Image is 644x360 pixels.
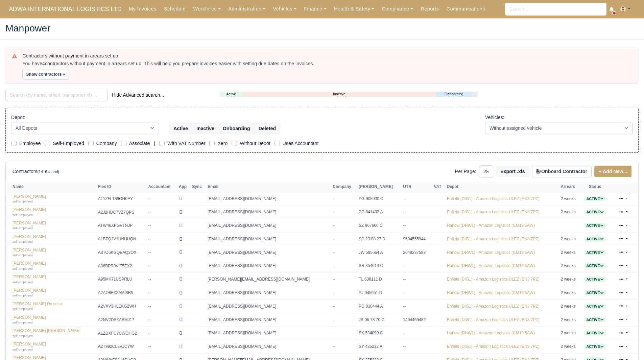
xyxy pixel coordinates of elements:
[357,232,401,246] td: SC 23 88 27 D
[585,304,605,309] span: Active
[585,304,605,309] a: Active
[147,182,177,192] th: Accountant
[401,299,432,313] td: --
[125,2,160,16] a: My Invoices
[13,334,33,338] small: self-employed
[38,170,59,174] small: (1416 found)
[585,290,605,295] a: Active
[447,331,535,335] a: Harlow (DHW1) - Amazon Logistics (CM19 5AW)
[13,320,33,324] small: self-employed
[220,91,242,97] a: Active
[333,196,335,201] span: --
[559,182,581,192] th: Arrears
[160,2,189,16] a: Schedule
[585,263,605,268] a: Active
[129,140,150,147] label: Associate
[401,232,432,246] td: 9604555944
[436,91,472,97] a: Onboarding
[585,250,605,255] a: Active
[22,70,69,79] button: Show contractors »
[333,277,335,282] span: --
[243,91,436,97] a: Inactive
[333,237,335,241] span: --
[167,140,205,147] label: With VAT Number
[401,219,432,233] td: --
[585,317,605,322] span: Active
[447,290,535,295] a: Harlow (DHW1) - Amazon Logistics (CM19 5AW)
[585,250,605,255] span: Active
[13,207,95,217] a: [PERSON_NAME] self-employed
[11,114,25,121] label: Depot:
[357,273,401,286] td: TL 638111 D
[594,166,631,177] a: + Add New...
[177,182,191,192] th: App
[5,23,639,33] h2: Manpower
[206,192,331,206] td: [EMAIL_ADDRESS][DOMAIN_NAME]
[269,2,300,16] a: Vehicles
[206,273,331,286] td: [PERSON_NAME][EMAIL_ADDRESS][DOMAIN_NAME]
[206,299,331,313] td: [EMAIL_ADDRESS][DOMAIN_NAME]
[333,317,335,322] span: --
[169,123,192,134] button: Active
[357,340,401,354] td: SY 435232 A
[432,182,445,192] th: VAT
[585,237,605,241] a: Active
[96,232,147,246] td: A1BFQJV1UNHUQN
[147,246,177,259] td: --
[96,206,147,219] td: A2J2HDC7VZ7QPS
[13,307,33,311] small: self-employed
[189,2,224,16] a: Workforce
[206,286,331,300] td: [EMAIL_ADDRESS][DOMAIN_NAME]
[217,140,228,147] label: Xero
[559,299,581,313] td: 2 weeks
[357,299,401,313] td: PG 810444 A
[13,315,95,325] a: [PERSON_NAME] self-employed
[147,219,177,233] td: --
[13,328,95,338] a: [PERSON_NAME] [PERSON_NAME] self-employed
[585,223,605,228] span: Active
[96,140,117,147] label: Company
[559,286,581,300] td: 2 weeks
[455,168,476,175] label: Per Page:
[585,317,605,322] a: Active
[5,89,108,101] input: Search (by name, email, transporter id) ...
[401,259,432,273] td: --
[559,340,581,354] td: 2 weeks
[333,331,335,335] span: --
[592,166,631,177] div: + Add New...
[401,273,432,286] td: --
[192,123,219,134] button: Inactive
[585,277,605,282] a: Active
[401,182,432,192] th: UTR
[447,250,535,255] a: Harlow (DHW1) - Amazon Logistics (CM19 5AW)
[443,2,489,16] a: Communications
[357,246,401,259] td: JW 595664 A
[206,182,331,192] th: Email
[53,140,84,147] label: Self-Employed
[96,182,147,192] th: Flex ID
[0,18,644,40] div: Manpower
[147,259,177,273] td: --
[447,237,540,241] a: Enfield (DIG1) - Amazon Logistics ULEZ (EN3 7PZ)
[333,250,335,255] span: --
[585,290,605,295] span: Active
[96,286,147,300] td: A2AO8FX8AMI8R5
[96,219,147,233] td: ATW46XPGVTNJP
[13,280,33,284] small: self-employed
[218,123,255,134] button: Onboarding
[147,313,177,327] td: --
[585,331,605,335] a: Active
[357,313,401,327] td: JS 06 78 70 C
[505,3,606,16] input: Search...
[206,259,331,273] td: [EMAIL_ADDRESS][DOMAIN_NAME]
[206,219,331,233] td: [EMAIL_ADDRESS][DOMAIN_NAME]
[559,246,581,259] td: 2 weeks
[485,114,504,121] label: Vehicles:
[254,123,280,134] button: Deleted
[13,347,33,351] small: self-employed
[357,206,401,219] td: PG 841432 A
[147,299,177,313] td: --
[147,206,177,219] td: --
[147,192,177,206] td: --
[13,199,33,203] small: self-employed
